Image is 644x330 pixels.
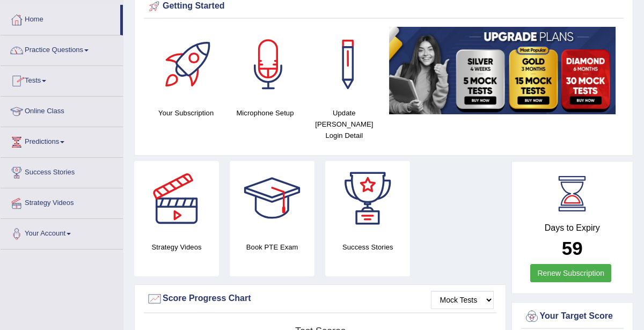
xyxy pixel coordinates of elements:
div: Your Target Score [524,309,621,325]
img: small5.jpg [389,27,616,114]
a: Renew Subscription [530,264,611,282]
a: Tests [1,66,123,93]
h4: Success Stories [325,241,410,253]
h4: Update [PERSON_NAME] Login Detail [310,107,378,141]
a: Your Account [1,219,123,246]
h4: Microphone Setup [231,107,299,119]
a: Practice Questions [1,35,123,62]
b: 59 [562,238,583,259]
a: Success Stories [1,158,123,185]
h4: Your Subscription [152,107,220,119]
h4: Book PTE Exam [230,241,314,253]
div: Score Progress Chart [147,291,494,307]
a: Home [1,5,120,32]
a: Strategy Videos [1,188,123,215]
h4: Strategy Videos [134,241,219,253]
a: Online Class [1,97,123,123]
h4: Days to Expiry [524,223,621,233]
a: Predictions [1,127,123,154]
